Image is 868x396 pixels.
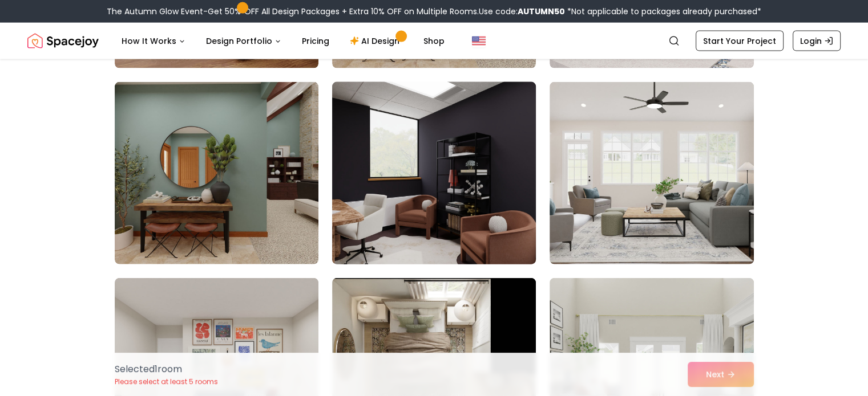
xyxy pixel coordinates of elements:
img: Room room-40 [115,82,318,264]
img: Spacejoy Logo [27,30,99,52]
img: Room room-41 [327,77,541,269]
nav: Global [27,23,841,59]
a: Pricing [293,30,338,52]
a: Start Your Project [696,31,784,51]
b: AUTUMN50 [518,6,565,17]
img: Room room-42 [550,82,753,264]
a: Spacejoy [27,30,99,52]
a: Login [793,31,841,51]
p: Selected 1 room [115,362,218,376]
img: United States [472,34,486,48]
span: Use code: [479,6,565,17]
nav: Main [112,30,454,52]
a: AI Design [341,30,412,52]
p: Please select at least 5 rooms [115,377,218,386]
a: Shop [414,30,454,52]
button: How It Works [112,30,195,52]
div: The Autumn Glow Event-Get 50% OFF All Design Packages + Extra 10% OFF on Multiple Rooms. [107,6,761,17]
span: *Not applicable to packages already purchased* [565,6,761,17]
button: Design Portfolio [197,30,290,52]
